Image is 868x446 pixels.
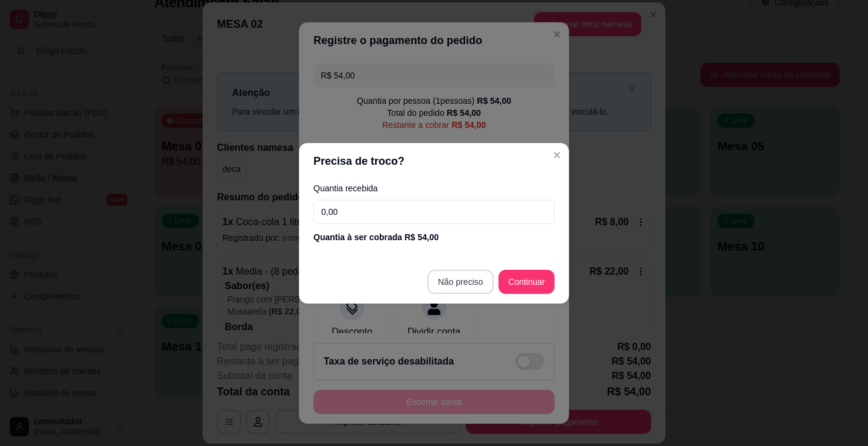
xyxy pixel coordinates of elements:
[299,143,569,179] header: Precisa de troco?
[547,145,567,165] button: Close
[313,184,555,193] label: Quantia recebida
[498,270,555,294] button: Continuar
[427,270,494,294] button: Não preciso
[313,231,555,243] div: Quantia à ser cobrada R$ 54,00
